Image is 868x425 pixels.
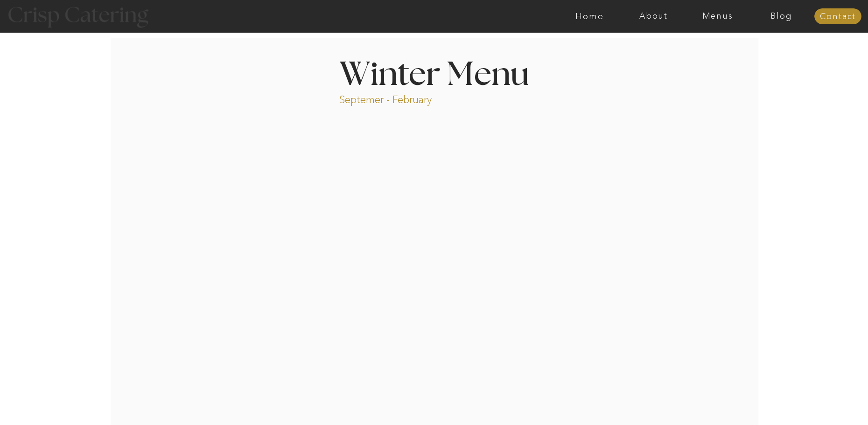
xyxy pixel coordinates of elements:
[686,12,749,21] a: Menus
[749,12,813,21] a: Blog
[558,12,622,21] a: Home
[339,93,468,104] p: Septemer - February
[622,12,686,21] a: About
[304,59,564,86] h1: Winter Menu
[814,12,861,21] a: Contact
